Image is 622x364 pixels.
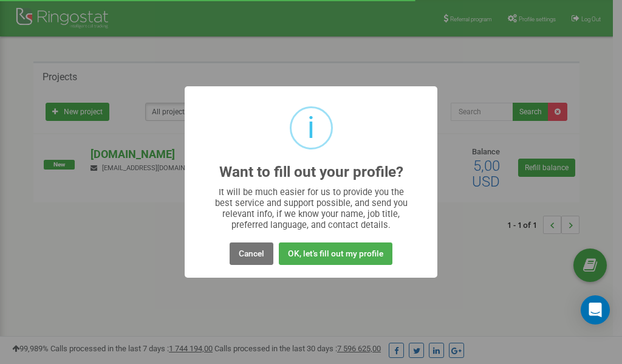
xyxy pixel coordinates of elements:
[307,108,315,148] div: i
[279,242,392,265] button: OK, let's fill out my profile
[230,242,273,265] button: Cancel
[219,164,403,180] h2: Want to fill out your profile?
[581,295,610,325] div: Open Intercom Messenger
[209,187,414,230] div: It will be much easier for us to provide you the best service and support possible, and send you ...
